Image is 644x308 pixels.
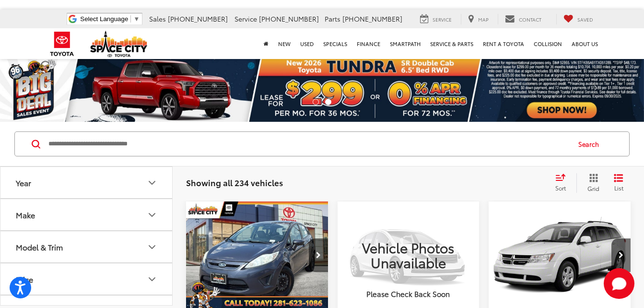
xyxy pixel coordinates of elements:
[342,14,402,24] span: [PHONE_NUMBER]
[567,28,603,59] a: About Us
[338,201,480,308] a: VIEW_DETAILS
[47,132,569,155] input: Search by Make, Model, or Keyword
[168,14,228,24] span: [PHONE_NUMBER]
[133,15,140,23] span: ▼
[413,14,459,24] a: Service
[186,201,329,308] a: 2013 Ford Fiesta S2013 Ford Fiesta S2013 Ford Fiesta S2013 Ford Fiesta S
[556,14,600,24] a: My Saved Vehicles
[555,184,566,192] span: Sort
[16,242,63,251] div: Model & Trim
[461,14,496,24] a: Map
[604,268,634,299] svg: Start Chat
[146,209,158,221] div: Make
[146,177,158,189] div: Year
[352,28,385,59] a: Finance
[550,173,576,192] button: Select sort value
[488,201,632,308] a: 2012 Dodge Journey SXT2012 Dodge Journey SXT2012 Dodge Journey SXT2012 Dodge Journey SXT
[325,14,340,24] span: Parts
[16,210,35,219] div: Make
[385,28,425,59] a: SmartPath
[433,16,452,23] span: Service
[90,31,148,57] img: Space City Toyota
[614,184,623,192] span: List
[478,16,489,23] span: Map
[273,28,295,59] a: New
[0,231,173,262] button: Model & TrimModel & Trim
[16,178,31,187] div: Year
[80,15,128,23] span: Select Language
[611,238,631,272] button: Next image
[0,263,173,295] button: PricePrice
[576,173,607,192] button: Grid View
[604,268,634,299] button: Toggle Chat Window
[607,173,631,192] button: List View
[295,28,318,59] a: Used
[0,167,173,198] button: YearYear
[259,14,319,24] span: [PHONE_NUMBER]
[498,14,549,24] a: Contact
[259,28,273,59] a: Home
[425,28,478,59] a: Service & Parts
[577,16,593,23] span: Saved
[186,201,329,308] div: 2013 Ford Fiesta S 0
[234,14,257,24] span: Service
[478,28,529,59] a: Rent a Toyota
[0,199,173,230] button: MakeMake
[146,241,158,253] div: Model & Trim
[309,238,328,272] button: Next image
[529,28,567,59] a: Collision
[80,15,140,23] a: Select Language​
[149,14,166,24] span: Sales
[488,201,632,308] div: 2012 Dodge Journey SXT 0
[338,201,480,308] img: Vehicle Photos Unavailable Please Check Back Soon
[569,132,613,156] button: Search
[318,28,352,59] a: Specials
[146,273,158,285] div: Price
[130,15,131,23] span: ​
[519,16,541,23] span: Contact
[44,28,80,59] img: Toyota
[587,184,599,192] span: Grid
[186,177,283,188] span: Showing all 234 vehicles
[16,274,33,284] div: Price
